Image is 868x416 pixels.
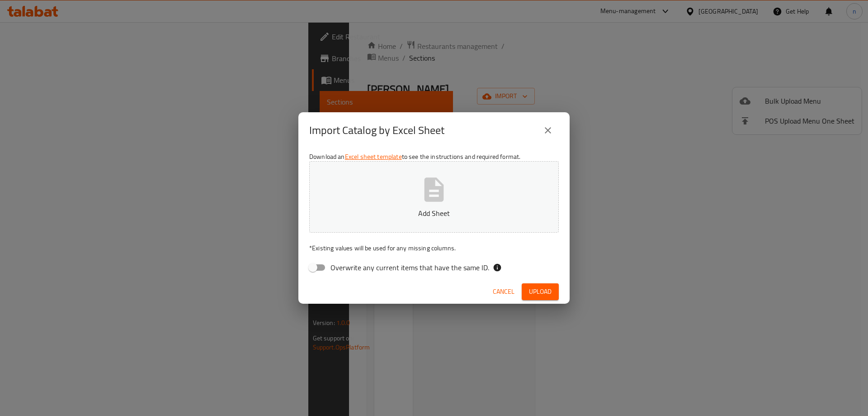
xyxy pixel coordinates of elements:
span: Upload [529,286,552,297]
h2: Import Catalog by Excel Sheet [309,123,444,138]
div: Download an to see the instructions and required format. [298,148,570,280]
a: Excel sheet template [345,151,402,163]
span: Overwrite any current items that have the same ID. [330,262,489,273]
button: close [537,120,559,141]
p: Existing values will be used for any missing columns. [309,244,559,253]
svg: If the overwrite option isn't selected, then the items that match an existing ID will be ignored ... [493,263,502,272]
button: Cancel [489,283,518,300]
button: Upload [522,283,559,300]
span: Cancel [493,286,514,297]
button: Add Sheet [309,161,559,233]
p: Add Sheet [323,208,545,219]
